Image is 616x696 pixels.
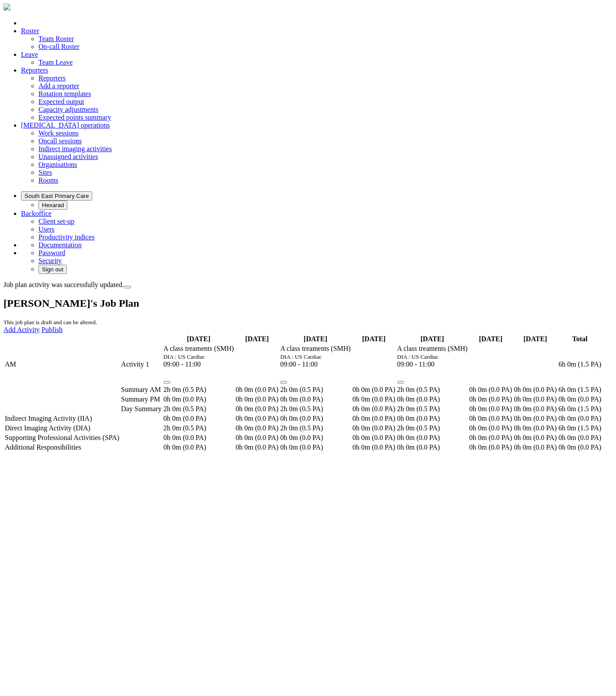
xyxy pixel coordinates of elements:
td: 6h 0m (1.5 PA) [558,385,602,394]
th: [DATE] [235,335,279,343]
div: Job plan activity was successfully updated. [3,281,613,289]
h2: [PERSON_NAME]'s Job Plan [3,298,613,309]
td: 0h 0m (0.0 PA) [469,443,512,452]
a: Security [38,257,62,264]
td: 0h 0m (0.0 PA) [513,433,557,442]
td: 0h 0m (0.0 PA) [352,405,396,413]
a: Organisations [38,161,77,168]
td: 2h 0m (0.5 PA) [397,385,468,394]
td: 0h 0m (0.0 PA) [469,414,512,423]
a: [MEDICAL_DATA] operations [21,121,110,129]
td: 0h 0m (0.0 PA) [513,414,557,423]
a: Leave [21,51,38,58]
a: Capacity adjustments [38,106,98,113]
a: Team Leave [38,59,73,66]
a: Reporters [21,66,48,74]
td: 0h 0m (0.0 PA) [163,443,234,452]
td: 0h 0m (0.0 PA) [235,395,279,404]
td: 0h 0m (0.0 PA) [558,443,602,452]
a: Client set-up [38,218,74,225]
a: Productivity indices [38,233,94,241]
td: 0h 0m (0.0 PA) [513,385,557,394]
th: [DATE] [352,335,396,343]
a: Password [38,249,65,256]
td: 0h 0m (0.0 PA) [513,443,557,452]
div: A class treaments (SMH) [397,345,467,353]
a: Expected points summary [38,114,111,121]
th: [DATE] [280,335,351,343]
td: 0h 0m (0.0 PA) [352,433,396,442]
a: Unassigned activities [38,153,98,160]
td: 0h 0m (0.0 PA) [469,424,512,433]
button: Sign out [38,265,67,274]
td: 0h 0m (0.0 PA) [163,414,234,423]
a: Add a reporter [38,82,79,90]
td: 2h 0m (0.5 PA) [280,385,351,394]
td: 6h 0m (1.5 PA) [558,344,602,384]
td: 0h 0m (0.0 PA) [235,405,279,413]
td: Summary AM [121,385,162,394]
td: 0h 0m (0.0 PA) [558,414,602,423]
div: 09:00 - 11:00 [280,360,350,368]
td: 0h 0m (0.0 PA) [280,433,351,442]
td: Additional Responsibilities [4,443,120,452]
td: 0h 0m (0.0 PA) [352,385,396,394]
td: 2h 0m (0.5 PA) [280,405,351,413]
td: 0h 0m (0.0 PA) [397,443,468,452]
div: A class treaments (SMH) [163,345,234,353]
td: 2h 0m (0.5 PA) [163,405,234,413]
td: Day Summary [121,405,162,413]
td: Activity 1 [121,344,162,384]
a: Team Roster [38,35,74,42]
td: 0h 0m (0.0 PA) [235,385,279,394]
th: [DATE] [513,335,557,343]
img: brand-opti-rad-logos-blue-and-white-d2f68631ba2948856bd03f2d395fb146ddc8fb01b4b6e9315ea85fa773367... [3,3,10,10]
td: 0h 0m (0.0 PA) [280,414,351,423]
th: [DATE] [397,335,468,343]
a: Expected output [38,98,84,105]
a: Oncall sessions [38,137,82,145]
td: 2h 0m (0.5 PA) [280,424,351,433]
a: Sites [38,169,52,176]
a: Publish [42,326,62,333]
div: 09:00 - 11:00 [397,360,467,368]
a: Add Activity [3,326,40,333]
td: 0h 0m (0.0 PA) [469,385,512,394]
button: South East Primary Care [21,191,92,201]
small: DIA : US Cardiac [280,353,322,360]
td: 0h 0m (0.0 PA) [235,443,279,452]
td: 0h 0m (0.0 PA) [513,395,557,404]
td: 2h 0m (0.5 PA) [163,385,234,394]
td: Indirect Imaging Activity (IIA) [4,414,120,423]
td: 0h 0m (0.0 PA) [352,395,396,404]
a: Documentation [38,241,82,249]
td: 0h 0m (0.0 PA) [513,424,557,433]
th: [DATE] [469,335,512,343]
th: Total [558,335,602,343]
td: 0h 0m (0.0 PA) [352,424,396,433]
td: 0h 0m (0.0 PA) [513,405,557,413]
td: 2h 0m (0.5 PA) [397,405,468,413]
td: Direct Imaging Activity (DIA) [4,424,120,433]
td: 0h 0m (0.0 PA) [397,433,468,442]
td: 2h 0m (0.5 PA) [163,424,234,433]
small: This job plan is draft and can be altered. [3,319,97,325]
td: 0h 0m (0.0 PA) [163,433,234,442]
div: A class treaments (SMH) [280,345,350,353]
td: 0h 0m (0.0 PA) [397,395,468,404]
td: 0h 0m (0.0 PA) [235,414,279,423]
td: Supporting Professional Activities (SPA) [4,433,120,442]
a: Reporters [38,74,66,82]
th: [DATE] [163,335,234,343]
td: 6h 0m (1.5 PA) [558,424,602,433]
td: 6h 0m (1.5 PA) [558,405,602,413]
small: DIA : US Cardiac [397,353,439,360]
a: Rooms [38,177,58,184]
td: 0h 0m (0.0 PA) [469,405,512,413]
button: Close [124,286,131,288]
button: Hexarad [38,201,67,210]
td: 0h 0m (0.0 PA) [469,433,512,442]
a: Backoffice [21,210,52,217]
a: Rotation templates [38,90,91,97]
td: 0h 0m (0.0 PA) [558,395,602,404]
